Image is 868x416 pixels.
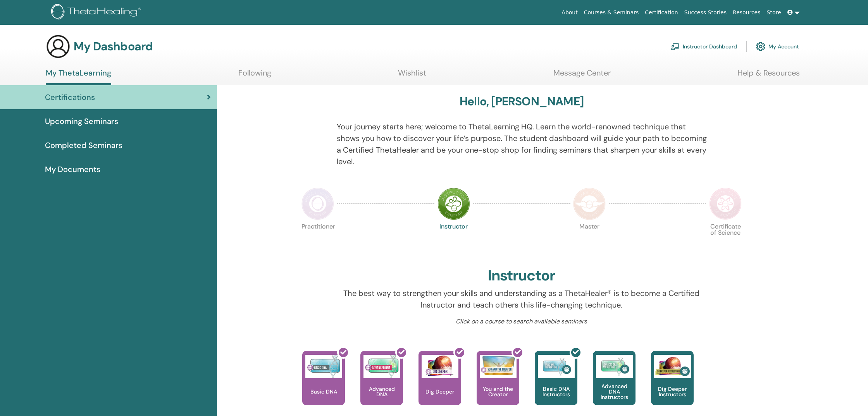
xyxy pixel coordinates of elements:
img: Dig Deeper Instructors [654,355,691,378]
span: Certifications [45,91,95,103]
p: Dig Deeper Instructors [651,386,694,397]
span: Completed Seminars [45,139,122,151]
img: Master [573,187,606,220]
a: Success Stories [681,5,730,20]
p: The best way to strengthen your skills and understanding as a ThetaHealer® is to become a Certifi... [337,287,707,311]
img: Certificate of Science [709,187,742,220]
p: Basic DNA Instructors [535,386,577,397]
p: Instructor [437,223,470,256]
p: Master [573,223,606,256]
a: Message Center [553,68,611,83]
img: Dig Deeper [422,355,458,378]
p: Click on a course to search available seminars [337,317,707,326]
a: Instructor Dashboard [670,38,737,55]
img: Advanced DNA [363,355,400,378]
h2: Instructor [488,267,556,285]
p: Dig Deeper [422,389,457,394]
p: Advanced DNA [360,386,403,397]
h3: Hello, [PERSON_NAME] [460,95,584,108]
img: generic-user-icon.jpg [46,34,71,59]
img: cog.svg [756,40,765,53]
h3: My Dashboard [74,40,153,53]
a: Following [238,68,271,83]
p: Your journey starts here; welcome to ThetaLearning HQ. Learn the world-renowned technique that sh... [337,121,707,167]
img: Practitioner [301,187,334,220]
p: Certificate of Science [709,223,742,256]
img: You and the Creator [480,355,517,376]
img: logo.png [51,4,144,21]
a: Wishlist [398,68,426,83]
a: Certification [642,5,681,20]
p: You and the Creator [477,386,519,397]
a: My ThetaLearning [46,68,111,85]
img: Advanced DNA Instructors [596,355,633,378]
p: Advanced DNA Instructors [593,383,635,400]
p: Practitioner [301,223,334,256]
img: chalkboard-teacher.svg [670,43,680,50]
img: Basic DNA Instructors [538,355,575,378]
span: Upcoming Seminars [45,115,118,127]
span: My Documents [45,163,100,175]
a: Store [764,5,784,20]
a: Help & Resources [737,68,800,83]
a: My Account [756,38,799,55]
a: Resources [730,5,764,20]
a: About [558,5,580,20]
a: Courses & Seminars [581,5,642,20]
img: Instructor [437,187,470,220]
img: Basic DNA [305,355,342,378]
